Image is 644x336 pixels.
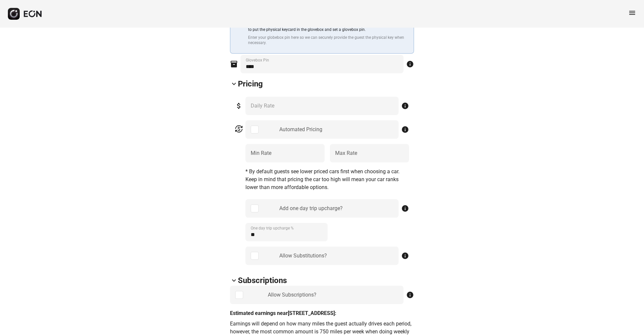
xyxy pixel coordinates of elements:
[238,275,287,286] h2: Subscriptions
[401,102,409,110] span: info
[406,291,414,299] span: info
[235,125,243,133] span: currency_exchange
[251,226,294,231] label: One day trip upcharge %
[230,60,238,68] span: inventory_2
[238,79,263,89] h2: Pricing
[251,149,271,157] label: Min Rate
[230,80,238,88] span: keyboard_arrow_down
[279,204,343,212] div: Add one day trip upcharge?
[406,60,414,68] span: info
[335,149,357,157] label: Max Rate
[628,9,636,17] span: menu
[279,252,327,260] div: Allow Substitutions?
[248,35,408,45] p: Enter your globebox pin here so we can securely provide the guest the physical key when necessary.
[246,58,269,63] label: Glovebox Pin
[401,252,409,260] span: info
[401,204,409,212] span: info
[230,276,238,284] span: keyboard_arrow_down
[279,126,322,133] div: Automated Pricing
[268,291,316,299] div: Allow Subscriptions?
[401,126,409,133] span: info
[235,102,243,110] span: attach_money
[230,309,414,317] p: Estimated earnings near [STREET_ADDRESS]:
[245,168,409,191] p: * By default guests see lower priced cars first when choosing a car. Keep in mind that pricing th...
